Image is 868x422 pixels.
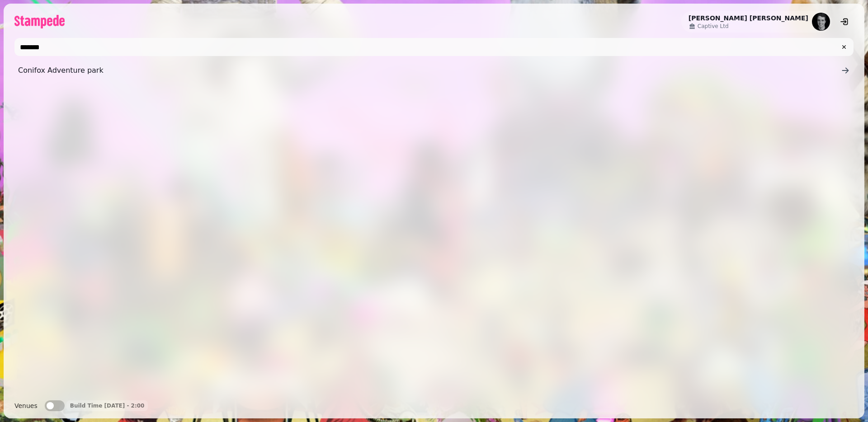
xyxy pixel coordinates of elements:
button: logout [835,13,854,31]
h2: [PERSON_NAME] [PERSON_NAME] [689,14,808,23]
button: clear [836,39,852,55]
a: Conifox Adventure park [14,61,854,80]
span: Captive Ltd [698,23,729,30]
img: aHR0cHM6Ly93d3cuZ3JhdmF0YXIuY29tL2F2YXRhci8xOWY0NzkyYjU5YmEyNWY2YzNmNGNiMDZhM2U5YjUyMD9zPTE1MCZkP... [812,13,830,31]
a: Captive Ltd [689,23,808,30]
label: Venues [14,400,38,411]
p: Build Time [DATE] - 2:00 [70,402,145,409]
img: logo [14,15,65,28]
span: Conifox Adventure park [18,65,841,76]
